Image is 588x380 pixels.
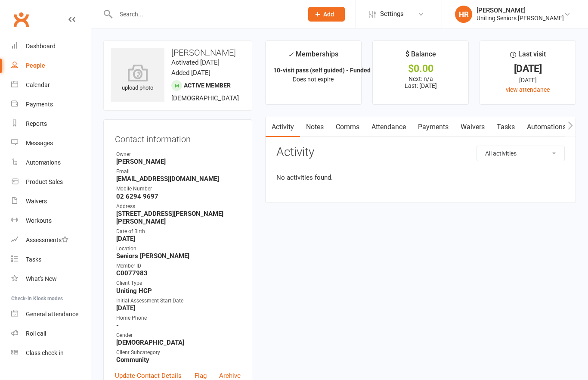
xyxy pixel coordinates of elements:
a: Roll call [11,324,91,343]
h3: [PERSON_NAME] [111,48,245,57]
a: Automations [11,153,91,172]
div: Product Sales [26,178,63,185]
div: Payments [26,101,53,108]
span: Active member [184,82,231,89]
a: Waivers [11,192,91,211]
a: Messages [11,134,91,153]
div: Memberships [288,49,338,65]
a: Clubworx [10,9,32,30]
a: Waivers [455,117,491,137]
div: People [26,62,45,69]
a: People [11,56,91,75]
div: Client Type [116,279,241,287]
div: Uniting Seniors [PERSON_NAME] [477,14,564,22]
p: Next: n/a Last: [DATE] [381,75,461,89]
a: Assessments [11,230,91,250]
div: What's New [26,275,57,282]
div: General attendance [26,311,78,318]
a: Automations [521,117,572,137]
div: Address [116,202,241,211]
a: Payments [11,95,91,114]
div: Location [116,245,241,253]
strong: [DATE] [116,235,241,243]
div: Gender [116,331,241,340]
div: Email [116,168,241,176]
div: Reports [26,120,47,127]
a: Product Sales [11,172,91,192]
a: Activity [266,117,300,137]
strong: [STREET_ADDRESS][PERSON_NAME][PERSON_NAME] [116,210,241,225]
span: Add [323,11,334,18]
div: Calendar [26,81,50,88]
a: Comms [330,117,365,137]
a: What's New [11,269,91,289]
div: [DATE] [488,75,568,85]
strong: Seniors [PERSON_NAME] [116,252,241,260]
div: Assessments [26,237,68,243]
a: view attendance [506,86,550,93]
strong: [PERSON_NAME] [116,158,241,165]
i: ✓ [288,50,294,59]
strong: 02 6294 9697 [116,193,241,200]
strong: Community [116,356,241,364]
div: Owner [116,150,241,159]
a: Notes [300,117,330,137]
strong: - [116,321,241,329]
div: $0.00 [381,64,461,73]
a: Tasks [11,250,91,269]
span: Does not expire [293,76,334,83]
div: Home Phone [116,314,241,322]
strong: [DATE] [116,304,241,312]
a: Workouts [11,211,91,230]
div: Messages [26,140,53,146]
li: No activities found. [276,172,565,183]
input: Search... [113,8,297,20]
a: Payments [412,117,455,137]
strong: [DEMOGRAPHIC_DATA] [116,339,241,346]
a: Dashboard [11,37,91,56]
a: Tasks [491,117,521,137]
a: General attendance kiosk mode [11,305,91,324]
div: Initial Assessment Start Date [116,297,241,305]
a: Calendar [11,75,91,95]
a: Class kiosk mode [11,343,91,363]
div: Last visit [510,49,546,64]
div: [DATE] [488,64,568,73]
span: [DEMOGRAPHIC_DATA] [171,94,239,102]
span: Settings [380,4,404,24]
div: Roll call [26,330,46,337]
div: Tasks [26,256,41,263]
strong: C0077983 [116,269,241,277]
time: Added [DATE] [171,69,210,77]
div: Workouts [26,217,52,224]
div: upload photo [111,64,164,93]
div: Dashboard [26,43,56,50]
a: Reports [11,114,91,134]
div: Date of Birth [116,227,241,236]
strong: Uniting HCP [116,287,241,295]
div: Mobile Number [116,185,241,193]
div: Automations [26,159,61,166]
h3: Contact information [115,131,241,144]
div: [PERSON_NAME] [477,6,564,14]
a: Attendance [365,117,412,137]
div: HR [455,6,472,23]
h3: Activity [276,146,565,159]
div: Waivers [26,198,47,205]
button: Add [308,7,345,22]
div: Client Subcategory [116,349,241,357]
strong: [EMAIL_ADDRESS][DOMAIN_NAME] [116,175,241,183]
strong: 10-visit pass (self guided) - Funded (CHSP... [273,67,394,74]
div: $ Balance [405,49,436,64]
div: Member ID [116,262,241,270]
time: Activated [DATE] [171,59,220,66]
div: Class check-in [26,349,64,356]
